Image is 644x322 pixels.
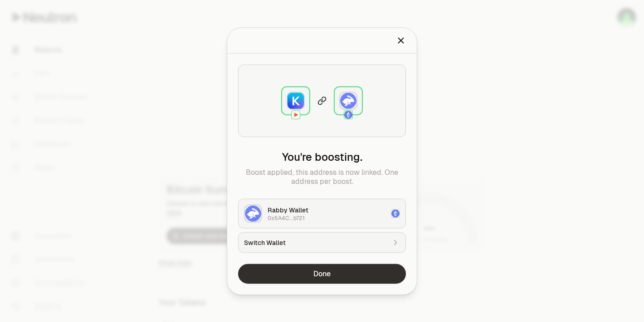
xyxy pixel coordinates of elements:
div: Switch Wallet [244,238,385,247]
button: Done [238,264,406,284]
p: Boost applied, this address is now linked. One address per boost. [238,168,406,186]
button: Switch Wallet [238,232,406,253]
h2: You're boosting. [238,149,406,164]
img: Ethereum Logo [344,111,352,119]
img: Keplr [288,92,304,109]
img: Rabby Wallet [245,205,261,221]
div: Rabby Wallet [268,205,385,214]
img: Rabby Wallet [340,92,356,109]
button: Close [396,34,406,47]
div: 0x5A4C...b721 [268,214,385,221]
img: Ethereum Logo [391,209,400,217]
img: Neutron Logo [292,111,300,119]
